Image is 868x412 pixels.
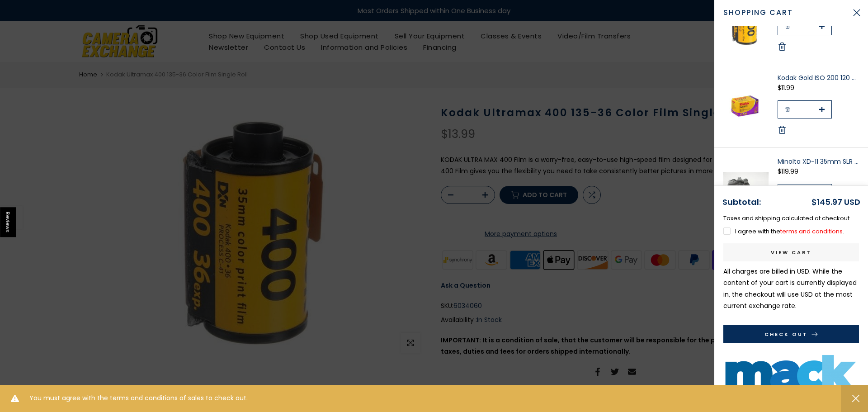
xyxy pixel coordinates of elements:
div: $145.97 USD [811,195,860,209]
button: Check Out [723,325,859,343]
p: All charges are billed in USD. While the content of your cart is currently displayed in , the che... [723,266,859,312]
span: Shopping cart [723,7,845,18]
a: terms and conditions [780,227,843,236]
a: Minolta XD-11 35mm SLR w/MD Rokkor-X 50mm f1.7 [778,157,859,166]
button: Close Cart [845,1,868,24]
a: Kodak Gold ISO 200 120 Color Film Each [778,73,859,82]
label: I agree with the . [723,227,844,236]
span: You must agree with the terms and conditions of sales to check out. [29,393,248,404]
div: $11.99 [778,82,859,94]
div: $119.99 [778,166,859,177]
p: Taxes and shipping calculated at checkout [723,213,859,223]
strong: Subtotal: [722,196,761,208]
img: Mack Used 2 Year Warranty Under $500 Warranty Mack Warranty MACKU259 [723,352,859,403]
img: Kodak Gold ISO 200 120 Color Film Each Film - Medium Format Film Kodak 1075597 [723,73,769,138]
a: View cart [723,243,859,261]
